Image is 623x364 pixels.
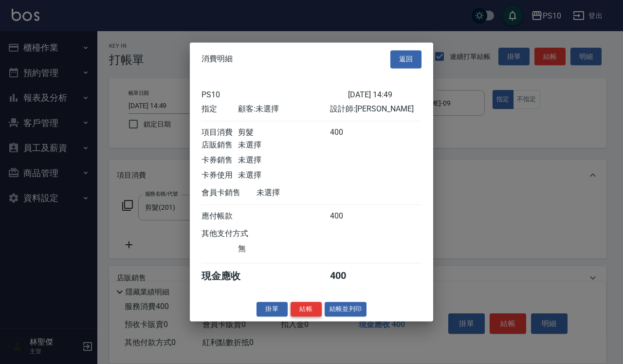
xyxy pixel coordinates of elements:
div: 顧客: 未選擇 [238,104,330,114]
div: 會員卡銷售 [202,188,257,198]
div: 卡券銷售 [202,155,238,165]
button: 返回 [390,50,421,68]
div: 卡券使用 [202,170,238,181]
button: 掛單 [257,302,288,317]
div: 未選擇 [257,188,348,198]
div: 未選擇 [238,140,330,150]
div: 剪髮 [238,127,330,138]
div: 店販銷售 [202,140,238,150]
div: 無 [238,244,330,254]
button: 結帳並列印 [325,302,367,317]
div: 項目消費 [202,127,238,138]
button: 結帳 [291,302,322,317]
div: 其他支付方式 [202,229,275,239]
div: [DATE] 14:49 [348,90,421,99]
div: 設計師: [PERSON_NAME] [330,104,421,114]
span: 消費明細 [202,55,233,64]
div: 指定 [202,104,238,114]
div: 現金應收 [202,270,257,283]
div: 400 [330,270,366,283]
div: 應付帳款 [202,211,238,221]
div: 400 [330,211,366,221]
div: 未選擇 [238,155,330,165]
div: 未選擇 [238,170,330,181]
div: 400 [330,127,366,138]
div: PS10 [202,90,348,99]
